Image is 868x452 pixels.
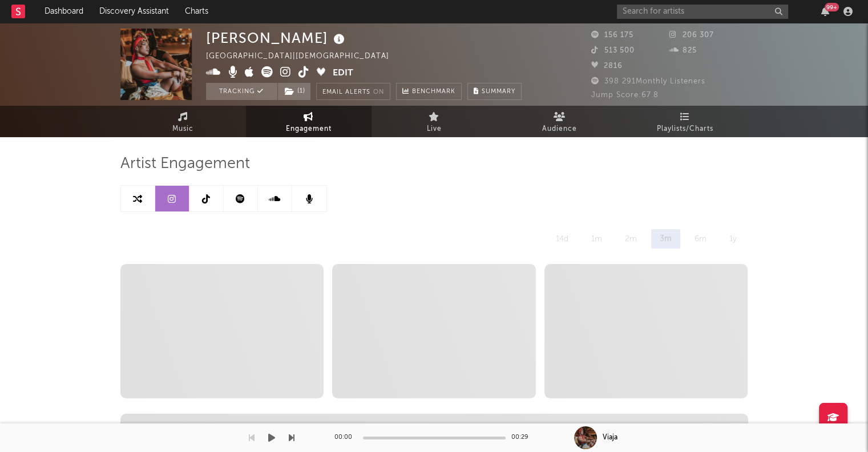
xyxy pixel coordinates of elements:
a: Music [120,106,246,137]
span: 398 291 Monthly Listeners [591,78,705,85]
div: 1m [583,229,611,249]
div: [PERSON_NAME] [206,29,348,47]
span: ( 1 ) [277,83,311,100]
span: 513 500 [591,47,635,54]
a: Playlists/Charts [623,106,748,137]
span: Audience [542,122,577,136]
button: Summary [467,83,522,100]
a: Live [372,106,497,137]
div: 1y [721,229,745,249]
button: Tracking [206,83,277,100]
span: 825 [669,47,697,54]
span: Artist Engagement [120,157,250,171]
a: Benchmark [396,83,462,100]
div: 6m [686,229,715,249]
span: Playlists/Charts [657,122,713,136]
span: Music [172,122,193,136]
input: Search for artists [617,5,788,19]
div: Viaja [603,433,617,443]
button: Email AlertsOn [316,83,390,100]
span: 156 175 [591,31,633,39]
div: 00:00 [334,431,357,445]
span: Engagement [286,122,332,136]
div: 2m [616,229,645,249]
button: 99+ [821,7,829,16]
span: Benchmark [412,85,455,99]
button: Edit [333,66,353,81]
div: 99 + [825,3,839,11]
div: 14d [547,229,577,249]
span: 206 307 [669,31,714,39]
button: (1) [278,83,310,100]
a: Engagement [246,106,372,137]
span: Jump Score: 67.8 [591,91,659,99]
a: Audience [497,106,623,137]
div: 00:29 [511,431,534,445]
em: On [373,89,384,95]
span: 2816 [591,62,623,70]
span: Live [427,122,442,136]
span: Summary [482,89,515,95]
div: [GEOGRAPHIC_DATA] | [DEMOGRAPHIC_DATA] [206,50,402,63]
div: 3m [651,229,680,249]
